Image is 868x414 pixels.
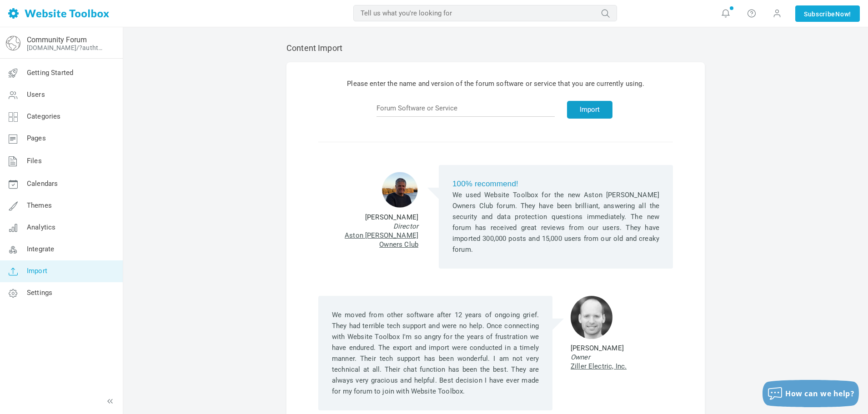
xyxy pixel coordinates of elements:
[27,69,73,77] span: Getting Started
[365,213,418,222] span: [PERSON_NAME]
[835,9,851,19] span: Now!
[286,43,705,53] h2: Content Import
[27,112,61,120] span: Categories
[27,180,58,188] span: Calendars
[27,223,55,231] span: Analytics
[571,353,590,361] i: Owner
[763,380,859,407] button: How can we help?
[452,190,659,255] p: We used Website Toolbox for the new Aston [PERSON_NAME] Owners Club forum. They have been brillia...
[332,309,539,397] p: We moved from other software after 12 years of ongoing grief. They had terrible tech support and ...
[571,344,624,353] span: [PERSON_NAME]
[27,134,46,142] span: Pages
[27,90,45,99] span: Users
[795,5,860,22] a: SubscribeNow!
[393,222,418,230] i: Director
[567,101,612,119] button: Import
[353,5,617,21] input: Tell us what you're looking for
[27,157,42,165] span: Files
[345,231,418,249] a: Aston [PERSON_NAME] Owners Club
[27,44,106,51] a: [DOMAIN_NAME]/?authtoken=eb8e63f9b38d9fdf70cafba6d975edf2&rememberMe=1
[27,35,87,44] a: Community Forum
[27,245,54,253] span: Integrate
[785,389,854,399] span: How can we help?
[571,362,627,370] a: Ziller Electric, Inc.
[452,179,659,190] h6: 100% recommend!
[27,289,52,297] span: Settings
[6,36,20,50] img: globe-icon.png
[376,100,555,117] input: Forum Software or Service
[305,78,687,89] p: Please enter the name and version of the forum software or service that you are currently using.
[27,267,47,275] span: Import
[27,201,52,209] span: Themes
